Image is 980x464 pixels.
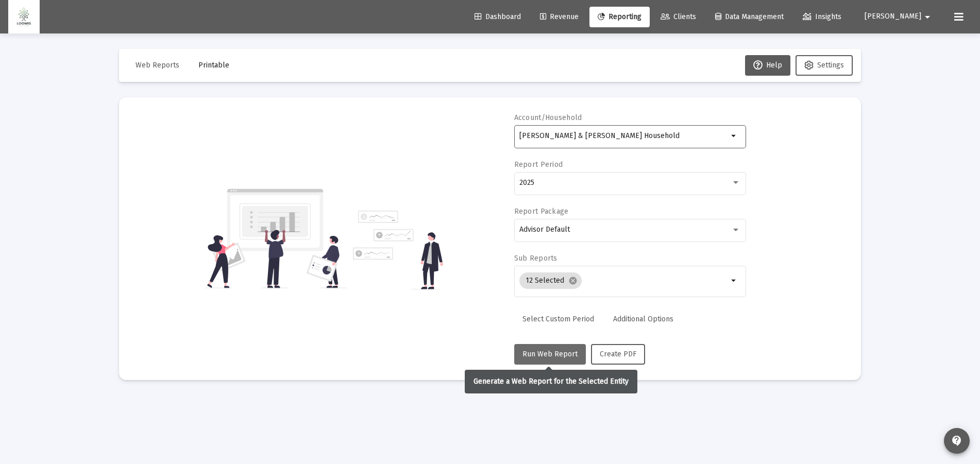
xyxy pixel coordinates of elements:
a: Insights [795,7,850,27]
img: reporting [205,187,347,289]
span: Web Reports [136,61,179,70]
span: Create PDF [600,350,636,358]
span: Additional Options [613,315,673,323]
span: Clients [661,12,696,21]
span: Dashboard [475,12,521,21]
button: Help [745,55,790,76]
button: [PERSON_NAME] [852,6,946,27]
a: Revenue [532,7,587,27]
button: Web Reports [127,55,188,76]
a: Data Management [707,7,792,27]
img: Dashboard [16,7,32,27]
span: Settings [817,61,844,70]
span: Select Custom Period [522,315,594,323]
a: Reporting [589,7,650,27]
button: Create PDF [591,344,645,365]
mat-chip: 12 Selected [519,272,582,289]
a: Dashboard [466,7,529,27]
mat-icon: contact_support [951,435,963,447]
button: Printable [190,55,238,76]
img: reporting-alt [353,211,443,289]
mat-icon: arrow_drop_down [921,7,934,27]
span: Printable [198,61,229,70]
button: Settings [796,55,853,76]
mat-icon: cancel [568,276,578,285]
span: [PERSON_NAME] [865,12,921,21]
label: Report Package [514,207,569,216]
label: Account/Household [514,113,582,122]
span: Data Management [715,12,784,21]
span: Revenue [540,12,579,21]
span: 2025 [519,178,534,187]
span: Reporting [598,12,641,21]
span: Advisor Default [519,225,570,234]
span: Run Web Report [522,350,578,358]
label: Sub Reports [514,254,557,263]
span: Insights [803,12,841,21]
mat-icon: arrow_drop_down [728,274,740,287]
mat-chip-list: Selection [519,270,728,291]
label: Report Period [514,160,563,169]
mat-icon: arrow_drop_down [728,130,740,142]
a: Clients [652,7,704,27]
input: Search or select an account or household [519,132,728,140]
button: Run Web Report [514,344,586,365]
span: Help [753,61,782,70]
